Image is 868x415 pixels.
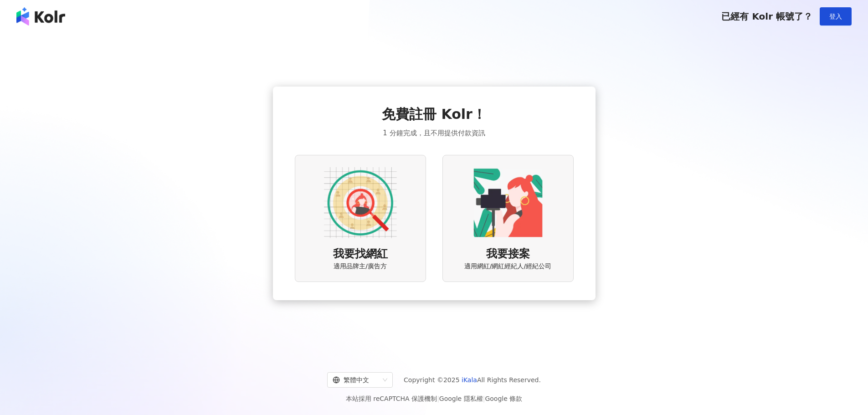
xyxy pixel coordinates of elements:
span: Copyright © 2025 All Rights Reserved. [404,374,541,385]
a: iKala [462,376,477,384]
button: 登入 [820,7,852,26]
img: logo [16,7,65,26]
span: 登入 [829,13,842,20]
span: 1 分鐘完成，且不用提供付款資訊 [383,128,485,138]
span: 已經有 Kolr 帳號了？ [721,11,812,22]
span: 我要接案 [486,246,530,262]
span: 本站採用 reCAPTCHA 保護機制 [346,393,522,404]
img: KOL identity option [472,166,544,239]
span: 免費註冊 Kolr！ [382,105,486,124]
span: | [483,395,485,402]
span: 適用品牌主/廣告方 [334,262,387,271]
a: Google 條款 [485,395,522,402]
span: | [437,395,439,402]
img: AD identity option [324,166,397,239]
span: 我要找網紅 [333,246,388,262]
span: 適用網紅/網紅經紀人/經紀公司 [464,262,551,271]
a: Google 隱私權 [439,395,483,402]
div: 繁體中文 [333,373,379,387]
